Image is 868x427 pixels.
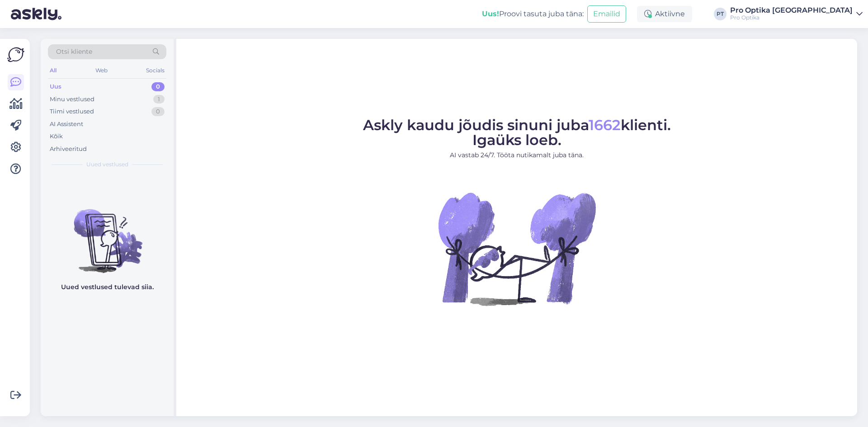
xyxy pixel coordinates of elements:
div: Pro Optika [730,14,853,21]
div: AI Assistent [50,120,83,129]
div: Socials [144,65,166,76]
div: All [48,65,58,76]
button: Emailid [587,5,626,23]
div: 1 [153,95,165,104]
img: Askly Logo [7,46,24,63]
div: Minu vestlused [50,95,94,104]
div: 0 [151,107,165,116]
span: Askly kaudu jõudis sinuni juba klienti. Igaüks loeb. [363,116,671,149]
div: Kõik [50,132,63,141]
p: AI vastab 24/7. Tööta nutikamalt juba täna. [363,150,671,160]
div: Uus [50,82,61,91]
span: Otsi kliente [56,47,92,56]
img: No Chat active [435,167,598,330]
div: Tiimi vestlused [50,107,94,116]
div: 0 [151,82,165,91]
div: Arhiveeritud [50,145,87,154]
span: 1662 [589,116,621,134]
div: Pro Optika [GEOGRAPHIC_DATA] [730,7,853,14]
div: PT [714,8,726,20]
p: Uued vestlused tulevad siia. [61,282,154,292]
span: Uued vestlused [86,160,128,169]
div: Aktiivne [637,6,692,22]
b: Uus! [482,9,499,18]
a: Pro Optika [GEOGRAPHIC_DATA]Pro Optika [730,7,863,21]
div: Web [94,65,109,76]
img: No chats [41,193,174,274]
div: Proovi tasuta juba täna: [482,9,584,19]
